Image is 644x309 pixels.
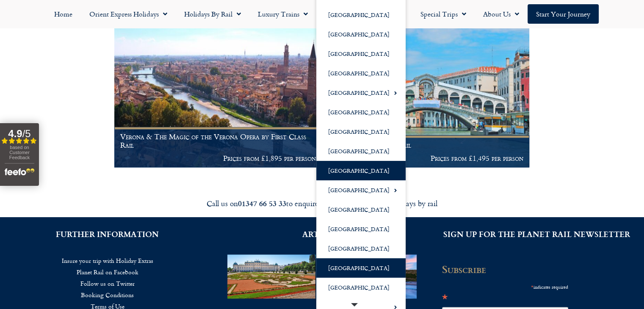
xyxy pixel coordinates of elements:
[316,180,406,200] a: [GEOGRAPHIC_DATA]
[120,132,316,149] h1: Verona & The Magic of the Verona Opera by First Class Rail
[316,278,406,297] a: [GEOGRAPHIC_DATA]
[13,266,202,277] a: Planet Rail on Facebook
[316,141,406,161] a: [GEOGRAPHIC_DATA]
[238,197,286,208] strong: 01347 66 53 33
[316,239,406,258] a: [GEOGRAPHIC_DATA]
[176,4,249,24] a: Holidays by Rail
[316,258,406,278] a: [GEOGRAPHIC_DATA]
[114,27,322,168] a: Verona & The Magic of the Verona Opera by First Class Rail Prices from £1,895 per person
[316,102,406,122] a: [GEOGRAPHIC_DATA]
[442,281,568,291] div: indicates required
[316,5,406,25] a: [GEOGRAPHIC_DATA]
[85,198,559,208] div: Call us on to enquire about our tailor made holidays by rail
[316,63,406,83] a: [GEOGRAPHIC_DATA]
[316,83,406,102] a: [GEOGRAPHIC_DATA]
[316,200,406,219] a: [GEOGRAPHIC_DATA]
[13,277,202,289] a: Follow us on Twitter
[442,263,573,275] h2: Subscribe
[316,122,406,141] a: [GEOGRAPHIC_DATA]
[227,230,417,237] h2: ARTICLES
[316,44,406,63] a: [GEOGRAPHIC_DATA]
[4,4,640,24] nav: Menu
[328,141,523,149] h1: Venice by First Class Rail
[13,254,202,266] a: Insure your trip with Holiday Extras
[13,230,202,237] h2: FURTHER INFORMATION
[475,4,528,24] a: About Us
[81,4,176,24] a: Orient Express Holidays
[316,219,406,239] a: [GEOGRAPHIC_DATA]
[13,289,202,300] a: Booking Conditions
[442,230,631,237] h2: SIGN UP FOR THE PLANET RAIL NEWSLETTER
[528,4,599,24] a: Start your Journey
[46,4,81,24] a: Home
[412,4,475,24] a: Special Trips
[316,161,406,180] a: [GEOGRAPHIC_DATA]
[328,154,523,162] p: Prices from £1,495 per person
[316,25,406,44] a: [GEOGRAPHIC_DATA]
[120,154,316,162] p: Prices from £1,895 per person
[322,27,530,168] a: Venice by First Class Rail Prices from £1,495 per person
[249,4,316,24] a: Luxury Trains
